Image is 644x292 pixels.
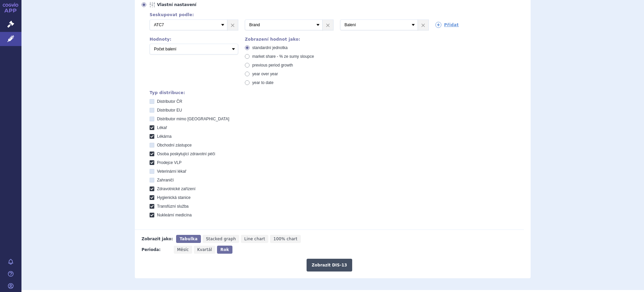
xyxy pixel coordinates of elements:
[418,20,428,30] a: ×
[157,99,182,104] span: Distributor ČR
[244,237,265,241] span: Line chart
[252,45,287,50] span: standardní jednotka
[143,12,524,17] div: Seskupovat podle:
[157,2,231,7] span: Vlastní nastavení
[245,37,333,42] div: Zobrazení hodnot jako:
[197,247,212,252] span: Kvartál
[435,22,459,28] a: Přidat
[323,20,333,30] a: ×
[220,247,229,252] span: Rok
[142,235,173,243] div: Zobrazit jako:
[252,80,273,85] span: year to date
[157,178,174,182] span: Zahraničí
[157,125,167,130] span: Lékař
[307,259,352,272] button: Zobrazit DIS-13
[157,152,215,156] span: Osoba poskytující zdravotní péči
[143,19,524,30] div: 2
[157,204,189,209] span: Transfúzní služba
[157,169,186,174] span: Veterinární lékař
[157,117,229,121] span: Distributor mimo [GEOGRAPHIC_DATA]
[157,108,182,113] span: Distributor EU
[273,237,297,241] span: 100% chart
[157,134,171,139] span: Lékárna
[227,20,238,30] a: ×
[157,143,192,148] span: Obchodní zástupce
[252,72,278,76] span: year over year
[157,195,191,200] span: Hygienická stanice
[157,213,192,217] span: Nukleární medicína
[177,247,189,252] span: Měsíc
[252,54,314,59] span: market share - % ze sumy sloupce
[206,237,236,241] span: Stacked graph
[179,237,197,241] span: Tabulka
[157,160,181,165] span: Prodejce VLP
[157,186,196,191] span: Zdravotnické zařízení
[150,90,524,95] div: Typ distribuce:
[150,37,238,42] div: Hodnoty:
[252,63,293,68] span: previous period growth
[142,246,170,254] div: Perioda:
